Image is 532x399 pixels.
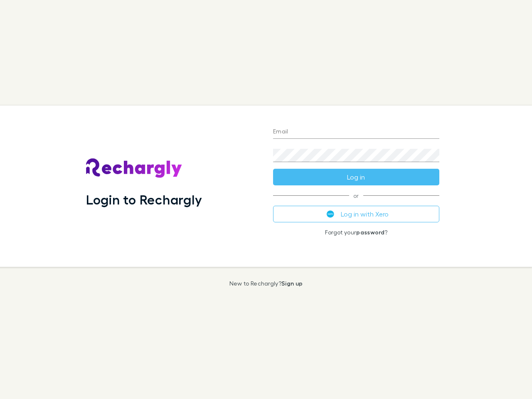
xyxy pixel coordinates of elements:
p: New to Rechargly? [229,280,303,287]
h1: Login to Rechargly [86,192,202,207]
p: Forgot your ? [273,229,439,236]
a: Sign up [281,280,303,287]
img: Xero's logo [327,210,334,218]
button: Log in with Xero [273,206,439,222]
button: Log in [273,169,439,185]
a: password [356,229,384,236]
img: Rechargly's Logo [86,158,182,178]
span: or [273,195,439,196]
